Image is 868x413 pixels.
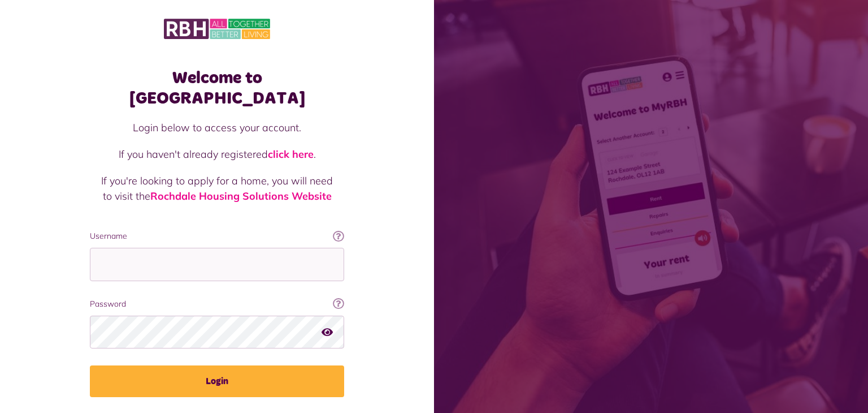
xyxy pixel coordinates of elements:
a: Rochdale Housing Solutions Website [150,190,332,203]
label: Username [90,230,344,242]
h1: Welcome to [GEOGRAPHIC_DATA] [90,68,344,109]
label: Password [90,298,344,310]
p: Login below to access your account. [101,120,333,135]
p: If you're looking to apply for a home, you will need to visit the [101,173,333,204]
img: MyRBH [164,17,270,41]
a: click here [268,148,314,161]
button: Login [90,365,344,397]
p: If you haven't already registered . [101,147,333,162]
